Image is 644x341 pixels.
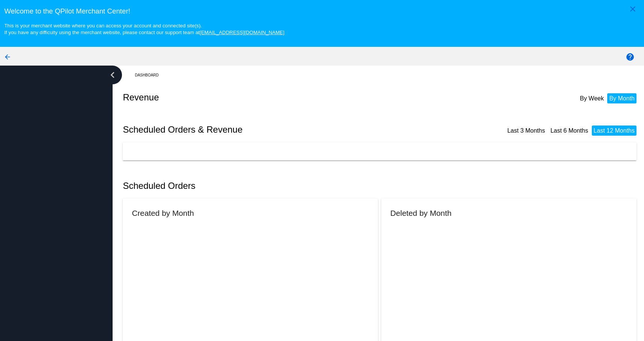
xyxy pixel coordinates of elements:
h2: Revenue [123,92,381,103]
a: Dashboard [135,69,165,81]
h2: Scheduled Orders & Revenue [123,124,381,135]
i: chevron_left [107,69,119,81]
a: Last 12 Months [594,127,635,134]
a: [EMAIL_ADDRESS][DOMAIN_NAME] [200,30,284,35]
mat-icon: help [626,52,635,61]
h3: Welcome to the QPilot Merchant Center! [4,7,639,15]
h2: Scheduled Orders [123,181,381,191]
a: Last 3 Months [507,127,545,134]
li: By Month [607,93,636,103]
li: By Week [578,93,606,103]
a: Last 6 Months [551,127,588,134]
h2: Deleted by Month [390,209,451,217]
mat-icon: close [628,4,637,13]
h2: Created by Month [132,209,194,217]
mat-icon: arrow_back [3,52,12,61]
small: This is your merchant website where you can access your account and connected site(s). If you hav... [4,23,284,35]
